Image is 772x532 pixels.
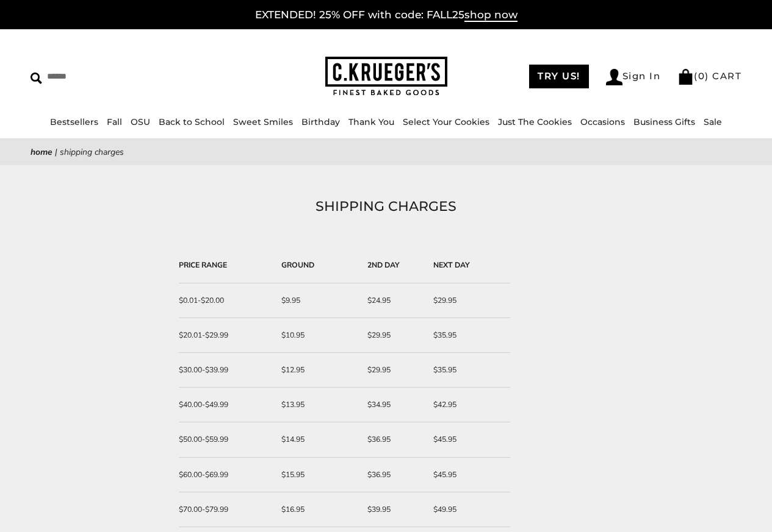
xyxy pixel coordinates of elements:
img: Search [31,73,42,84]
td: $70.00-$79.99 [179,492,275,527]
td: $35.95 [427,353,510,388]
a: Home [31,146,52,158]
span: SHIPPING CHARGES [60,146,124,158]
td: $29.95 [361,318,427,353]
input: Search [31,67,193,86]
td: $16.95 [275,492,361,527]
td: $50.00-$59.99 [179,422,275,457]
td: $12.95 [275,353,361,388]
td: $29.95 [427,283,510,318]
a: Bestsellers [50,116,98,127]
a: Select Your Cookies [403,116,489,127]
a: Fall [107,116,122,127]
td: $15.95 [275,458,361,492]
span: $20.01-$29.99 [179,330,228,340]
img: Bag [677,69,694,85]
a: Back to School [159,116,225,127]
td: $36.95 [361,458,427,492]
div: $30.00-$39.99 [179,364,269,376]
td: $40.00-$49.99 [179,388,275,422]
td: $39.95 [361,492,427,527]
a: Sale [704,116,722,127]
h1: SHIPPING CHARGES [49,196,723,218]
a: OSU [131,116,150,127]
td: $36.95 [361,422,427,457]
strong: 2ND DAY [367,260,400,270]
a: Just The Cookies [498,116,572,127]
a: Sweet Smiles [233,116,293,127]
img: Account [606,69,622,85]
td: $9.95 [275,283,361,318]
a: (0) CART [677,70,741,82]
td: $0.01-$20.00 [179,283,275,318]
span: 0 [698,70,705,82]
a: Occasions [580,116,625,127]
strong: GROUND [281,260,314,270]
td: $14.95 [275,422,361,457]
strong: PRICE RANGE [179,260,227,270]
a: Business Gifts [633,116,695,127]
span: | [55,146,57,158]
a: Sign In [606,69,661,85]
td: $60.00-$69.99 [179,458,275,492]
img: C.KRUEGER'S [325,57,447,96]
td: $24.95 [361,283,427,318]
td: $35.95 [427,318,510,353]
a: Thank You [348,116,394,127]
nav: breadcrumbs [31,145,741,159]
td: $34.95 [361,388,427,422]
td: $13.95 [275,388,361,422]
a: EXTENDED! 25% OFF with code: FALL25shop now [255,9,518,22]
td: $49.95 [427,492,510,527]
td: $29.95 [361,353,427,388]
strong: NEXT DAY [433,260,470,270]
td: $10.95 [275,318,361,353]
a: TRY US! [529,65,589,88]
td: $45.95 [427,422,510,457]
td: $42.95 [427,388,510,422]
span: shop now [464,9,518,22]
a: Birthday [301,116,340,127]
td: $45.95 [427,458,510,492]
